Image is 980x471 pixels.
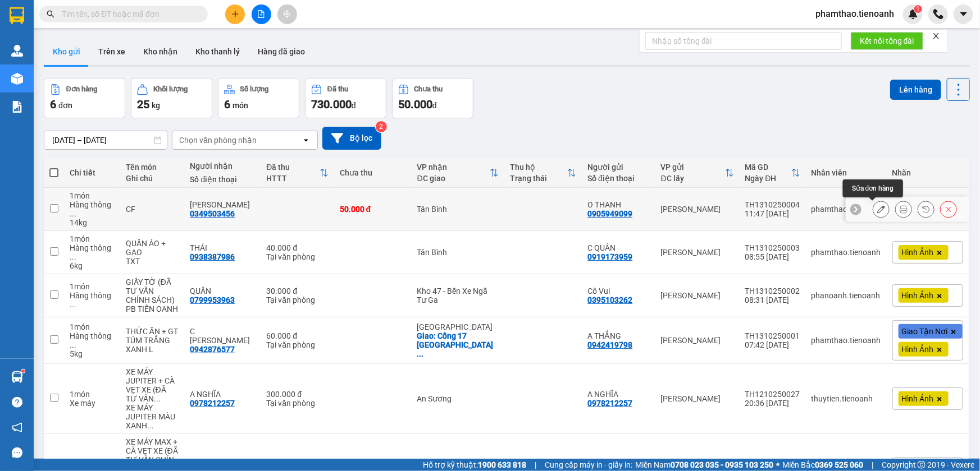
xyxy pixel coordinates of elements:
[432,101,437,110] span: đ
[190,295,235,304] div: 0799953963
[782,459,863,471] span: Miền Bắc
[70,300,76,309] span: ...
[587,295,632,304] div: 0395103262
[417,287,499,304] div: Kho 47 - Bến Xe Ngã Tư Ga
[44,78,125,118] button: Đơn hàng6đơn
[126,174,179,183] div: Ghi chú
[154,394,161,403] span: ...
[932,32,940,40] span: close
[101,63,106,72] span: 0
[126,327,179,336] div: THỨC ĂN + GT
[12,422,22,433] span: notification
[417,349,424,358] span: ...
[11,45,23,57] img: warehouse-icon
[587,252,632,261] div: 0919173959
[305,78,386,118] button: Đã thu730.000đ
[47,10,54,18] span: search
[398,98,432,111] span: 50.000
[745,200,800,209] div: TH1310250004
[70,200,115,218] div: Hàng thông thường
[266,340,328,349] div: Tại văn phòng
[392,78,473,118] button: Chưa thu50.000đ
[283,10,291,18] span: aim
[740,158,806,188] th: Toggle SortBy
[70,340,76,349] span: ...
[70,390,115,399] div: 1 món
[302,136,311,145] svg: open
[10,7,24,24] img: logo-vxr
[776,463,780,467] span: ⚪️
[661,394,734,403] div: [PERSON_NAME]
[190,399,235,408] div: 0978212257
[126,336,179,354] div: TÚM TRẮNG XANH L
[126,278,179,304] div: GIẤY TỜ (ĐÃ TƯ VẤN CHÍNH SÁCH)
[190,175,256,184] div: Số điện thoại
[545,459,632,471] span: Cung cấp máy in - giấy in:
[89,38,134,65] button: Trên xe
[417,163,490,172] div: VP nhận
[152,101,160,110] span: kg
[745,174,791,183] div: Ngày ĐH
[872,459,873,471] span: |
[21,370,25,373] sup: 1
[44,131,167,149] input: Select a date range.
[70,349,115,358] div: 5 kg
[860,35,914,47] span: Kết nối tổng đài
[70,209,76,218] span: ...
[327,85,348,93] div: Đã thu
[11,371,23,383] img: warehouse-icon
[190,345,235,354] div: 0942876577
[126,163,179,172] div: Tên món
[902,344,934,354] span: Hình Ảnh
[23,13,149,33] span: 1 - Hàng thông thường (QUẦN ÁO + GẠO )
[58,101,72,110] span: đơn
[147,421,154,430] span: ...
[70,322,115,331] div: 1 món
[417,331,499,358] div: Giao: Cổng 17 Trường Đại Học Ngân Hàng TPHCM, Đường số 17, Linh Chiểu, Thủ Đức, Ho Chi Minh City
[914,5,922,13] sup: 1
[12,397,22,408] span: question-circle
[417,174,490,183] div: ĐC giao
[190,200,256,209] div: HOÀNG ANH
[812,248,881,257] div: phamthao.tienoanh
[873,201,890,218] div: Sửa đơn hàng
[218,78,299,118] button: Số lượng6món
[252,4,271,24] button: file-add
[190,287,256,295] div: QUÂN
[535,459,536,471] span: |
[224,98,230,111] span: 6
[661,248,734,257] div: [PERSON_NAME]
[322,127,381,150] button: Bộ lọc
[745,209,800,218] div: 11:47 [DATE]
[266,174,319,183] div: HTTT
[126,257,179,266] div: TXT
[661,205,734,214] div: [PERSON_NAME]
[954,4,973,24] button: caret-down
[12,447,22,458] span: message
[851,32,923,50] button: Kết nối tổng đài
[137,98,149,111] span: 25
[812,336,881,345] div: phamthao.tienoanh
[70,218,115,227] div: 14 kg
[655,158,740,188] th: Toggle SortBy
[661,163,725,172] div: VP gửi
[745,287,800,295] div: TH1310250002
[423,459,526,471] span: Hỗ trợ kỹ thuật:
[812,291,881,300] div: phanoanh.tienoanh
[587,209,632,218] div: 0905949099
[812,394,881,403] div: thuytien.tienoanh
[587,390,649,399] div: A NGHĨA
[70,282,115,291] div: 1 món
[179,135,257,146] div: Chọn văn phòng nhận
[412,158,505,188] th: Toggle SortBy
[587,163,649,172] div: Người gửi
[661,336,734,345] div: [PERSON_NAME]
[70,291,115,309] div: Hàng thông thường
[126,239,179,257] div: QUẦN ÁO + GẠO
[70,234,115,243] div: 1 món
[84,51,121,61] span: Chưa thu
[190,390,256,399] div: A NGHĨA
[635,459,773,471] span: Miền Nam
[417,322,499,331] div: [GEOGRAPHIC_DATA]
[11,73,23,85] img: warehouse-icon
